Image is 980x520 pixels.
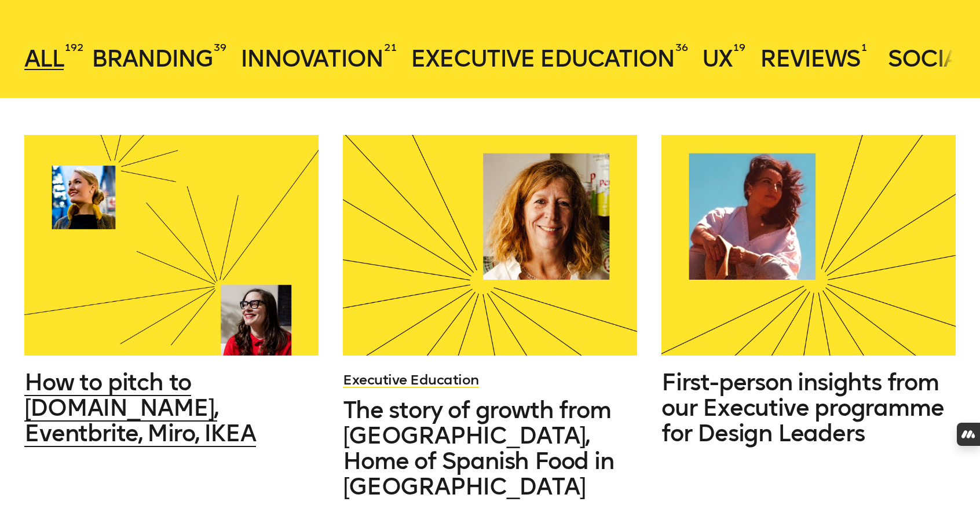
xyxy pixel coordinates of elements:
span: Reviews [760,45,860,72]
span: How to pitch to [DOMAIN_NAME], Eventbrite, Miro, IKEA [24,368,256,447]
span: Branding [92,45,213,72]
span: First-person insights from our Executive programme for Design Leaders [661,368,944,447]
a: The story of growth from [GEOGRAPHIC_DATA], Home of Spanish Food in [GEOGRAPHIC_DATA] [343,397,637,499]
span: Innovation [240,45,383,72]
sup: 21 [384,41,396,54]
sup: 39 [214,41,226,54]
span: All [24,45,64,72]
a: How to pitch to [DOMAIN_NAME], Eventbrite, Miro, IKEA [24,369,319,446]
span: UX [702,45,732,72]
a: First-person insights from our Executive programme for Design Leaders [661,369,956,446]
span: The story of growth from [GEOGRAPHIC_DATA], Home of Spanish Food in [GEOGRAPHIC_DATA] [343,396,613,500]
sup: 19 [733,41,745,54]
a: Executive Education [343,371,479,388]
span: Executive Education [411,45,674,72]
sup: 1 [861,41,867,54]
sup: 36 [675,41,688,54]
sup: 192 [65,41,83,54]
